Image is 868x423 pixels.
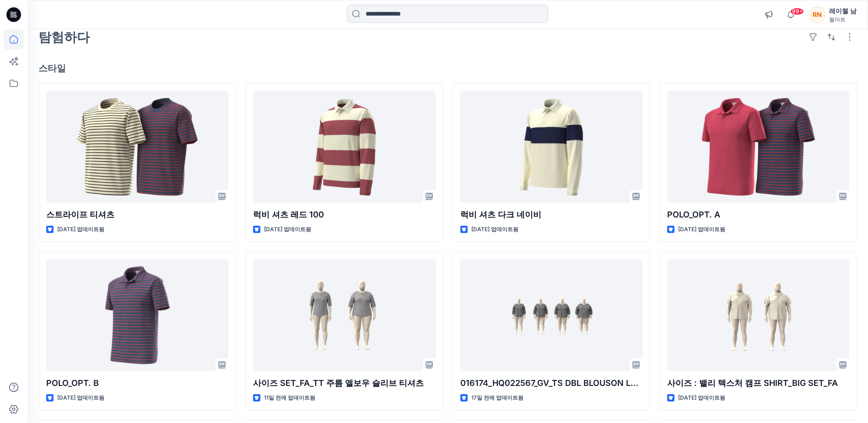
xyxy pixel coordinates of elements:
p: 016174_HQ022567_GV_TS DBL BLOUSON LS TOP [460,377,642,390]
p: 럭비 셔츠 레드 100 [253,208,435,221]
a: 사이즈 SET_FA_TT 주름 엘보우 슬리브 티셔츠 [253,259,435,371]
h4: 스타일 [38,63,857,74]
p: [DATE] 업데이트됨 [57,393,104,403]
h2: 탐험하다 [38,30,90,44]
p: [DATE] 업데이트됨 [264,225,311,234]
p: [DATE] 업데이트됨 [471,225,518,234]
p: POLO_OPT. B [46,377,228,390]
a: 럭비 셔츠 다크 네이비 [460,91,642,203]
p: 17일 전에 업데이트됨 [471,393,523,403]
p: [DATE] 업데이트됨 [678,393,725,403]
p: 사이즈 SET_FA_TT 주름 엘보우 슬리브 티셔츠 [253,377,435,390]
div: RN [809,6,825,23]
p: POLO_OPT. A [667,208,849,221]
span: 99+ [790,8,804,15]
a: 사이즈 : 밸리 텍스처 캠프 SHIRT_BIG SET_FA [667,259,849,371]
a: 럭비 셔츠 레드 100 [253,91,435,203]
div: 레이첼 남 [829,5,857,16]
p: [DATE] 업데이트됨 [57,225,104,234]
a: 016174_HQ022567_GV_TS DBL BLOUSON LS TOP [460,259,642,371]
p: 11일 전에 업데이트됨 [264,393,315,403]
p: [DATE] 업데이트됨 [678,225,725,234]
a: 스트라이프 티셔츠 [46,91,228,203]
p: 럭비 셔츠 다크 네이비 [460,208,642,221]
a: POLO_OPT. B [46,259,228,371]
p: 사이즈 : 밸리 텍스처 캠프 SHIRT_BIG SET_FA [667,377,849,390]
a: POLO_OPT. A [667,91,849,203]
p: 스트라이프 티셔츠 [46,208,228,221]
div: 월마트 [829,16,857,24]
